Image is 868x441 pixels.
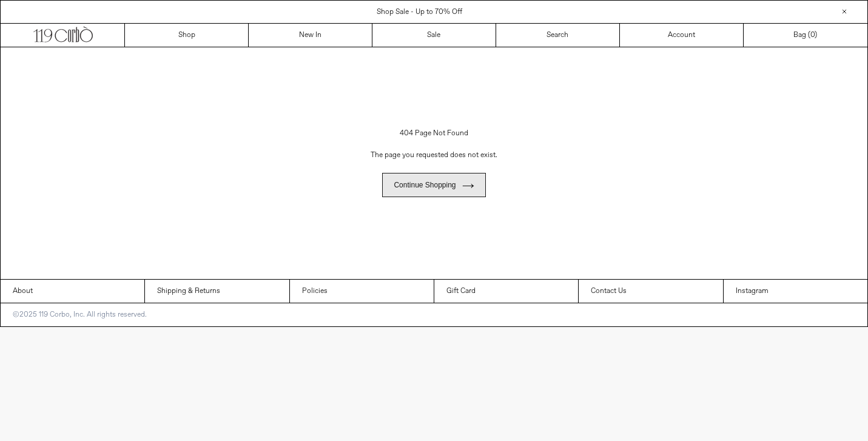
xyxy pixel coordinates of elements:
a: Bag () [744,24,867,47]
a: Shop Sale - Up to 70% Off [377,7,462,17]
span: ) [810,30,817,41]
a: Shop [125,24,249,47]
a: Shipping & Returns [145,280,289,303]
a: Gift Card [434,280,578,303]
h1: 404 Page Not Found [34,123,834,144]
span: 0 [810,30,815,40]
a: About [1,280,144,303]
p: The page you requested does not exist. [34,144,834,167]
a: Sale [372,24,496,47]
a: Policies [290,280,434,303]
a: Contact Us [579,280,722,303]
a: Continue shopping [382,173,485,197]
a: Account [620,24,744,47]
a: New In [249,24,372,47]
a: Search [496,24,620,47]
p: ©2025 119 Corbo, Inc. All rights reserved. [1,303,159,326]
a: Instagram [724,280,867,303]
